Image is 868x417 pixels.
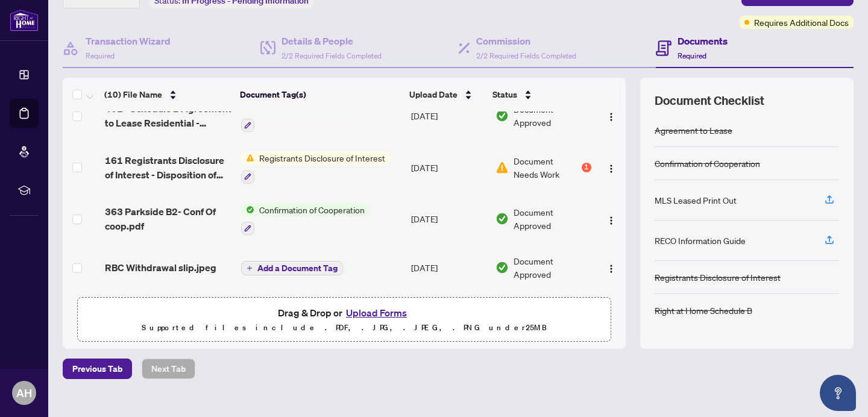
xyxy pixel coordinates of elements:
div: 1 [582,163,591,172]
td: [DATE] [406,90,491,142]
button: Add a Document Tag [241,260,343,275]
span: (10) File Name [104,88,162,101]
button: Logo [602,209,621,228]
td: [DATE] [406,193,491,245]
span: 401 - Schedule B Agreement to Lease Residential - Revised [DATE]_unlocked.pdf [105,101,231,130]
button: Add a Document Tag [241,261,343,275]
h4: Commission [476,34,576,48]
img: Logo [606,164,616,174]
th: Status [488,78,593,111]
button: Status IconRegistrants Disclosure of Interest [241,151,390,184]
img: Document Status [495,161,509,174]
th: Document Tag(s) [235,78,404,111]
div: Confirmation of Cooperation [655,157,760,170]
th: Upload Date [404,78,488,111]
span: 2/2 Required Fields Completed [476,51,576,60]
th: (10) File Name [99,78,235,111]
button: Logo [602,158,621,177]
img: Status Icon [241,151,254,165]
span: Document Approved [514,205,591,232]
button: Logo [602,106,621,125]
img: Status Icon [241,203,254,216]
span: Add a Document Tag [257,264,338,272]
p: Supported files include .PDF, .JPG, .JPEG, .PNG under 25 MB [85,321,603,335]
td: [DATE] [406,142,491,193]
span: Required [86,51,115,60]
img: logo [10,9,39,31]
img: Document Status [495,261,509,274]
span: Registrants Disclosure of Interest [254,151,390,165]
div: RECO Information Guide [655,234,746,247]
span: Previous Tab [72,359,122,378]
div: MLS Leased Print Out [655,193,737,207]
button: Upload Forms [342,305,410,321]
span: Drag & Drop or [278,305,410,321]
span: Status [492,88,517,101]
span: plus [247,265,253,271]
span: Document Checklist [655,92,764,109]
h4: Details & People [281,34,382,48]
h4: Transaction Wizard [86,34,171,48]
span: Drag & Drop orUpload FormsSupported files include .PDF, .JPG, .JPEG, .PNG under25MB [78,298,611,342]
h4: Documents [678,34,728,48]
span: 363 Parkside B2- Conf Of coop.pdf [105,204,231,233]
span: 2/2 Required Fields Completed [281,51,382,60]
span: Upload Date [409,88,458,101]
button: Open asap [820,375,856,411]
span: AH [16,384,32,401]
button: Logo [602,258,621,277]
button: Previous Tab [63,359,132,379]
img: Logo [606,216,616,225]
button: Status IconConfirmation of Cooperation [241,203,370,236]
img: Logo [606,112,616,122]
span: Document Needs Work [514,154,579,181]
img: Document Status [495,109,509,122]
span: Document Approved [514,102,591,129]
div: Right at Home Schedule B [655,304,752,317]
img: Document Status [495,212,509,225]
span: Required [678,51,706,60]
span: RBC Withdrawal slip.jpeg [105,260,216,275]
td: [DATE] [406,245,491,290]
span: Document Approved [514,254,591,281]
img: Logo [606,264,616,274]
button: Status IconRight at Home Schedule B [241,99,362,132]
span: Confirmation of Cooperation [254,203,370,216]
div: Registrants Disclosure of Interest [655,271,781,284]
div: Agreement to Lease [655,124,732,137]
span: Requires Additional Docs [754,16,849,29]
button: Next Tab [142,359,195,379]
span: 161 Registrants Disclosure of Interest - Disposition of Property - PropTx-OREA_[DATE] 15_01_48 1.pdf [105,153,231,182]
